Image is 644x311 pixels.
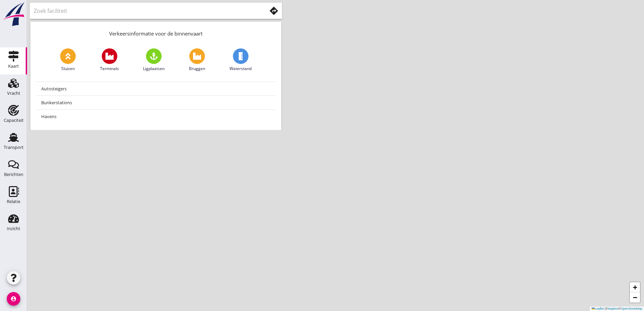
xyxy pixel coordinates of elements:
[189,48,205,72] a: Bruggen
[100,66,119,72] span: Terminals
[189,66,205,72] span: Bruggen
[230,48,252,72] a: Waterstand
[4,145,24,150] div: Transport
[4,118,24,123] div: Capaciteit
[230,66,252,72] span: Waterstand
[41,85,270,93] div: Autosteigers
[1,2,26,27] img: logo-small.a267ee39.svg
[633,283,637,291] span: +
[30,22,281,43] div: Verkeersinformatie voor de binnenvaart
[100,48,119,72] a: Terminals
[630,292,640,303] a: Zoom out
[592,307,604,310] a: Leaflet
[7,292,20,306] i: account_circle
[4,172,23,177] div: Berichten
[630,282,640,292] a: Zoom in
[41,112,270,120] div: Havens
[621,307,642,310] a: OpenStreetMap
[60,48,76,72] a: Sluizen
[143,48,165,72] a: Ligplaatsen
[7,226,20,231] div: Inzicht
[61,66,75,72] span: Sluizen
[34,5,257,16] input: Zoek faciliteit
[608,307,619,310] a: Mapbox
[633,293,637,302] span: −
[605,307,605,310] span: |
[7,199,20,204] div: Relatie
[143,66,165,72] span: Ligplaatsen
[41,98,270,107] div: Bunkerstations
[8,64,19,68] div: Kaart
[7,91,20,95] div: Vracht
[590,307,644,311] div: © ©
